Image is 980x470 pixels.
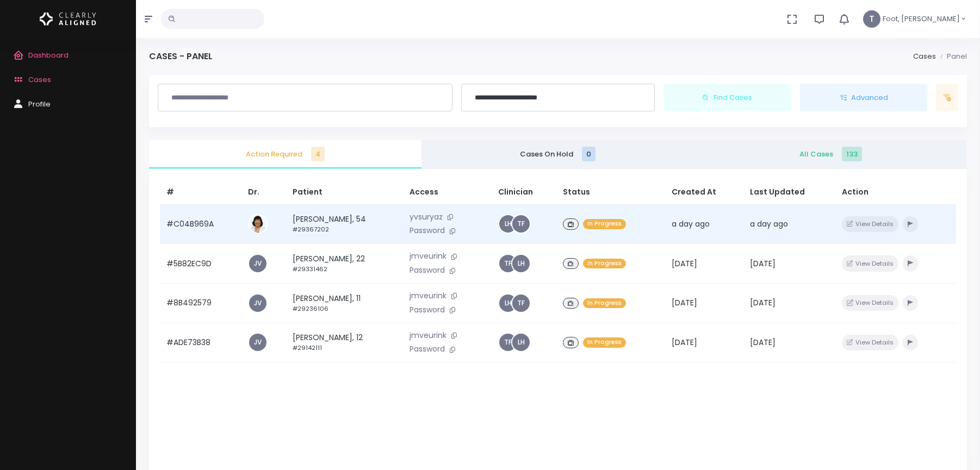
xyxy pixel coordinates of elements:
[512,294,530,312] a: TF
[512,255,530,272] a: LH
[160,244,241,284] td: #5B82EC9D
[800,84,928,112] button: Advanced
[663,84,791,112] button: Find Cases
[512,334,530,351] a: LH
[835,180,956,205] th: Action
[293,343,322,352] small: #29142111
[842,335,898,350] button: View Details
[499,215,517,233] a: LH
[842,295,898,311] button: View Details
[842,147,862,161] span: 133
[241,180,286,205] th: Dr.
[410,343,485,355] p: Password
[665,180,743,205] th: Created At
[583,337,626,348] span: In Progress
[293,304,328,313] small: #29236106
[249,294,266,312] a: JV
[492,180,556,205] th: Clinician
[583,298,626,309] span: In Progress
[499,294,517,312] a: LH
[556,180,665,205] th: Status
[842,255,898,271] button: View Details
[28,74,51,85] span: Cases
[750,258,776,269] span: [DATE]
[286,244,404,284] td: [PERSON_NAME], 22
[40,8,96,30] img: Logo Horizontal
[28,99,51,109] span: Profile
[583,219,626,229] span: In Progress
[160,283,241,323] td: #8B492579
[750,297,776,308] span: [DATE]
[286,323,404,362] td: [PERSON_NAME], 12
[410,304,485,316] p: Password
[410,250,485,262] p: jmveurink
[410,330,485,342] p: jmveurink
[249,334,266,351] a: JV
[410,225,485,237] p: Password
[286,204,404,244] td: [PERSON_NAME], 54
[160,204,241,244] td: #C04B969A
[430,149,685,160] span: Cases On Hold
[160,180,241,205] th: #
[293,225,329,234] small: #29367202
[286,283,404,323] td: [PERSON_NAME], 11
[672,297,697,308] span: [DATE]
[913,51,936,61] a: Cases
[672,258,697,269] span: [DATE]
[743,180,835,205] th: Last Updated
[499,334,517,351] a: TF
[672,337,697,348] span: [DATE]
[582,147,596,161] span: 0
[410,290,485,302] p: jmveurink
[842,216,898,232] button: View Details
[750,337,776,348] span: [DATE]
[703,149,958,160] span: All Cases
[883,14,960,24] span: Foot, [PERSON_NAME]
[160,323,241,362] td: #ADE73B38
[28,50,69,60] span: Dashboard
[499,255,517,272] a: TF
[750,218,788,229] span: a day ago
[583,259,626,269] span: In Progress
[410,211,485,223] p: yvsuryaz
[249,255,266,272] a: JV
[672,218,710,229] span: a day ago
[286,180,404,205] th: Patient
[410,265,485,277] p: Password
[311,147,325,161] span: 4
[863,10,880,28] span: T
[403,180,492,205] th: Access
[936,51,967,62] li: Panel
[149,51,213,61] h4: Cases - Panel
[158,149,413,160] span: Action Required
[512,215,530,233] a: TF
[293,265,327,273] small: #29331462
